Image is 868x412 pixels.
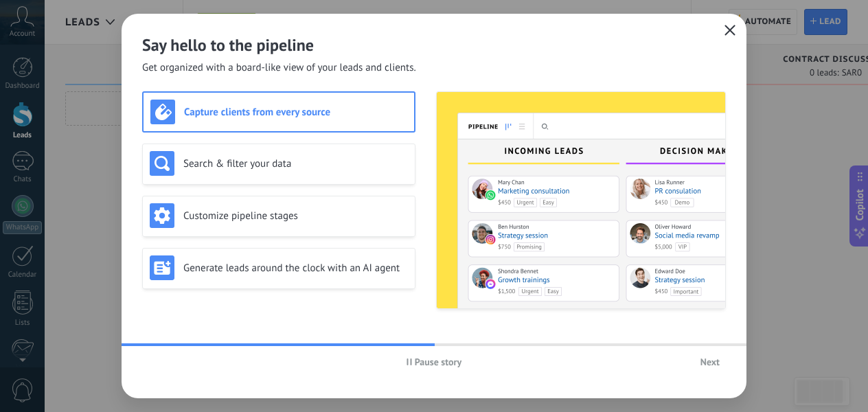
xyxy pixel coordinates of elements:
h3: Capture clients from every source [184,106,407,119]
button: Next [694,352,726,372]
h2: Say hello to the pipeline [142,34,726,56]
button: Pause story [400,352,468,372]
h3: Customize pipeline stages [183,209,408,222]
h3: Generate leads around the clock with an AI agent [183,262,408,275]
span: Next [700,357,720,367]
h3: Search & filter your data [183,157,408,170]
span: Get organized with a board-like view of your leads and clients. [142,61,416,75]
span: Pause story [415,357,462,367]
